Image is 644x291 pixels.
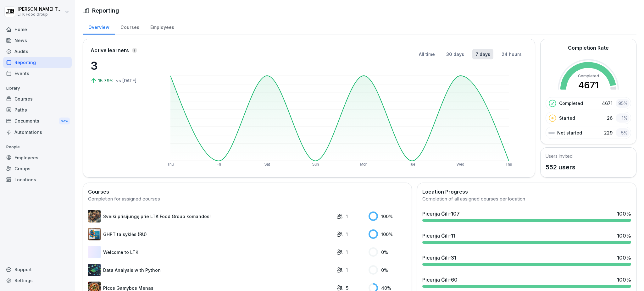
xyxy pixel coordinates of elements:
[92,6,119,15] h1: Reporting
[604,129,613,136] p: 229
[420,207,634,224] a: Picerija Čili-107100%
[457,162,464,167] text: Wed
[3,46,72,57] a: Audits
[607,115,613,121] p: 26
[422,254,456,261] div: Picerija Čili-31
[3,163,72,174] a: Groups
[617,276,631,283] div: 100 %
[617,232,631,239] div: 100 %
[88,188,407,195] h2: Courses
[559,115,575,121] p: Started
[422,195,631,203] div: Completion of all assigned courses per location
[420,229,634,246] a: Picerija Čili-11100%
[568,44,609,52] h2: Completion Rate
[369,247,407,257] div: 0 %
[3,57,72,68] a: Reporting
[416,49,438,59] button: All time
[3,127,72,138] a: Automations
[116,77,136,84] p: vs [DATE]
[346,249,348,255] p: 1
[506,162,512,167] text: Thu
[3,152,72,163] a: Employees
[88,264,333,276] a: Data Analysis with Python
[559,100,583,107] p: Completed
[91,47,129,54] p: Active learners
[422,232,455,239] div: Picerija Čili-11
[409,162,416,167] text: Tue
[91,57,153,74] p: 3
[3,115,72,127] div: Documents
[98,77,115,84] p: 15.79%
[88,228,333,240] a: GHPT taisyklės (RU)
[3,93,72,104] a: Courses
[3,35,72,46] a: News
[422,276,458,283] div: Picerija Čili-60
[369,211,407,221] div: 100 %
[3,264,72,275] div: Support
[443,49,467,59] button: 30 days
[18,7,64,12] p: [PERSON_NAME] Tumašiene
[602,100,613,107] p: 4671
[346,231,348,238] p: 1
[59,118,70,125] div: New
[360,162,367,167] text: Mon
[616,99,630,108] div: 95 %
[422,210,460,217] div: Picerija Čili-107
[18,12,64,17] p: LTK Food Group
[3,275,72,286] a: Settings
[145,19,180,35] a: Employees
[472,49,493,59] button: 7 days
[617,254,631,261] div: 100 %
[346,267,348,273] p: 1
[217,162,221,167] text: Fri
[617,210,631,217] div: 100 %
[264,162,270,167] text: Sat
[3,115,72,127] a: DocumentsNew
[167,162,174,167] text: Thu
[3,104,72,115] a: Paths
[88,246,333,258] a: Welcome to LTK
[498,49,525,59] button: 24 hours
[422,188,631,195] h2: Location Progress
[420,273,634,290] a: Picerija Čili-60100%
[88,228,101,240] img: euosojz48tm5ah4i9a3x0j4d.png
[616,128,630,137] div: 5 %
[346,213,348,220] p: 1
[83,19,115,35] a: Overview
[312,162,319,167] text: Sun
[88,195,407,203] div: Completion for assigned courses
[3,174,72,185] a: Locations
[369,229,407,239] div: 100 %
[546,162,575,172] p: 552 users
[3,83,72,93] p: Library
[3,68,72,79] a: Events
[616,113,630,123] div: 1 %
[420,251,634,268] a: Picerija Čili-31100%
[115,19,145,35] a: Courses
[88,210,333,222] a: Sveiki prisijungę prie LTK Food Group komandos!
[369,265,407,275] div: 0 %
[3,24,72,35] a: Home
[88,210,101,222] img: ji3ct7azioenbp0v93kl295p.png
[3,142,72,152] p: People
[546,153,575,159] h5: Users invited
[88,264,101,276] img: xtx28cxvgljyk11oo05wwas2.png
[557,129,582,136] p: Not started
